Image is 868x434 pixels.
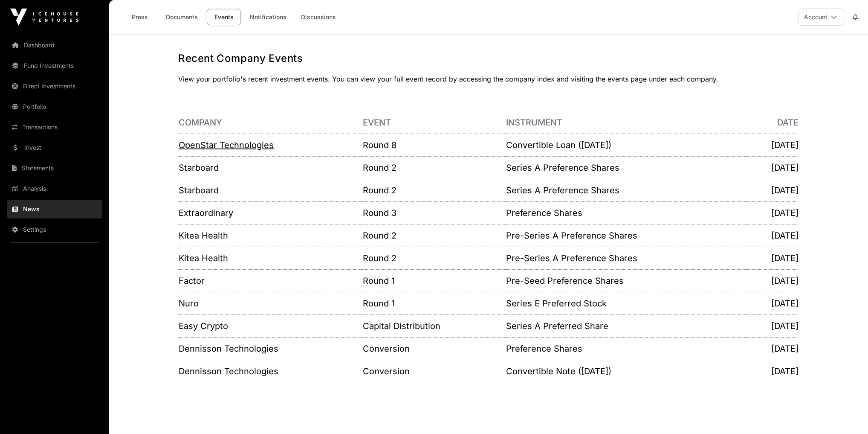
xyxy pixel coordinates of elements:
p: Round 3 [363,207,506,219]
p: Series A Preference Shares [506,184,747,196]
a: Fund Investments [7,56,102,75]
a: Notifications [244,9,292,25]
p: Series A Preferred Share [506,320,747,332]
img: Icehouse Ventures Logo [10,9,78,26]
a: OpenStar Technologies [179,140,274,150]
p: Conversion [363,343,506,355]
p: [DATE] [748,252,799,264]
p: [DATE] [748,184,799,196]
p: View your portfolio's recent investment events. You can view your full event record by accessing ... [178,74,799,84]
a: Kitea Health [179,230,228,241]
a: Invest [7,138,102,157]
p: [DATE] [748,343,799,355]
a: Press [123,9,157,25]
a: Transactions [7,118,102,137]
button: Account [799,9,844,26]
p: [DATE] [748,297,799,309]
a: Factor [179,276,205,286]
th: Instrument [506,111,747,134]
p: [DATE] [748,230,799,242]
p: [DATE] [748,139,799,151]
p: [DATE] [748,162,799,174]
a: Dashboard [7,36,102,55]
th: Company [178,111,362,134]
a: Starboard [179,163,219,173]
p: [DATE] [748,275,799,287]
a: Documents [160,9,203,25]
p: Round 1 [363,297,506,309]
p: Round 2 [363,184,506,196]
a: Discussions [295,9,341,25]
p: Preference Shares [506,207,747,219]
p: Round 1 [363,275,506,287]
p: [DATE] [748,320,799,332]
th: Date [747,111,799,134]
p: Series A Preference Shares [506,162,747,174]
a: Extraordinary [179,208,233,218]
a: Dennisson Technologies [179,344,278,354]
a: Easy Crypto [179,321,228,331]
p: Preference Shares [506,343,747,355]
p: Round 8 [363,139,506,151]
a: Dennisson Technologies [179,366,278,376]
p: Capital Distribution [363,320,506,332]
p: Convertible Loan ([DATE]) [506,139,747,151]
a: Analysis [7,179,102,198]
p: Conversion [363,365,506,377]
p: [DATE] [748,207,799,219]
a: Events [207,9,241,25]
a: Portfolio [7,97,102,116]
a: Statements [7,159,102,178]
a: Direct Investments [7,77,102,96]
th: Event [362,111,506,134]
p: Pre-Series A Preference Shares [506,230,747,242]
h1: Recent Company Events [178,52,799,65]
p: [DATE] [748,365,799,377]
p: Round 2 [363,230,506,242]
a: Starboard [179,185,219,195]
p: Convertible Note ([DATE]) [506,365,747,377]
iframe: Chat Widget [825,393,868,434]
a: Settings [7,220,102,239]
a: Nuro [179,298,199,309]
p: Round 2 [363,162,506,174]
p: Round 2 [363,252,506,264]
a: News [7,200,102,218]
a: Kitea Health [179,253,228,263]
p: Pre-Seed Preference Shares [506,275,747,287]
p: Pre-Series A Preference Shares [506,252,747,264]
p: Series E Preferred Stock [506,297,747,309]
